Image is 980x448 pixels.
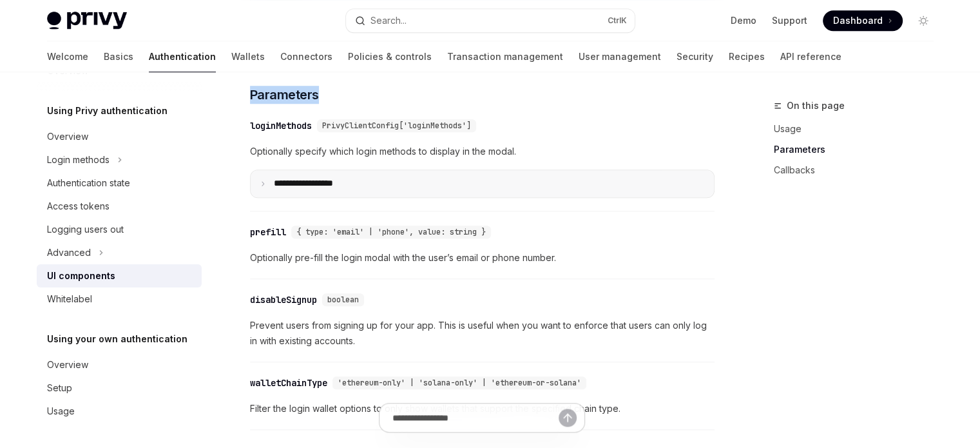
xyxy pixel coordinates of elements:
a: Transaction management [447,41,563,72]
a: Support [772,14,807,27]
div: Usage [47,404,75,419]
div: Advanced [47,245,91,260]
div: Overview [47,129,88,144]
div: Search... [370,13,407,28]
div: walletChainType [250,376,327,389]
div: Overview [47,357,88,373]
a: Overview [37,353,202,376]
button: Send message [559,409,577,427]
a: Access tokens [37,195,202,218]
a: Usage [37,400,202,423]
a: Setup [37,376,202,400]
a: Dashboard [823,10,903,31]
h5: Using Privy authentication [47,103,168,119]
div: Authentication state [47,175,130,191]
button: Search...CtrlK [346,9,635,32]
a: Logging users out [37,218,202,241]
div: disableSignup [250,293,317,306]
span: Prevent users from signing up for your app. This is useful when you want to enforce that users ca... [250,318,715,349]
span: 'ethereum-only' | 'solana-only' | 'ethereum-or-solana' [338,378,581,388]
span: Optionally specify which login methods to display in the modal. [250,144,715,159]
span: On this page [787,98,845,113]
a: Overview [37,125,202,148]
a: Authentication state [37,171,202,195]
div: UI components [47,268,115,284]
div: loginMethods [250,119,312,132]
span: { type: 'email' | 'phone', value: string } [296,227,486,237]
span: PrivyClientConfig['loginMethods'] [322,121,471,131]
a: API reference [780,41,841,72]
span: Dashboard [833,14,883,27]
div: Setup [47,380,72,396]
a: Wallets [231,41,265,72]
a: Demo [731,14,756,27]
a: Authentication [149,41,216,72]
a: UI components [37,264,202,287]
div: Logging users out [47,222,124,237]
a: Basics [104,41,133,72]
a: Callbacks [774,160,944,180]
a: Policies & controls [348,41,432,72]
a: Recipes [729,41,765,72]
a: Connectors [280,41,332,72]
div: Whitelabel [47,291,92,307]
div: prefill [250,226,286,239]
span: Parameters [250,86,319,104]
span: Optionally pre-fill the login modal with the user’s email or phone number. [250,250,715,266]
span: Ctrl K [608,15,627,26]
a: Whitelabel [37,287,202,311]
a: Welcome [47,41,88,72]
div: Login methods [47,152,110,168]
a: Parameters [774,139,944,160]
h5: Using your own authentication [47,331,187,347]
a: User management [579,41,661,72]
span: boolean [327,295,359,305]
button: Toggle dark mode [913,10,934,31]
a: Security [677,41,713,72]
div: Access tokens [47,199,110,214]
img: light logo [47,12,127,30]
a: Usage [774,119,944,139]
